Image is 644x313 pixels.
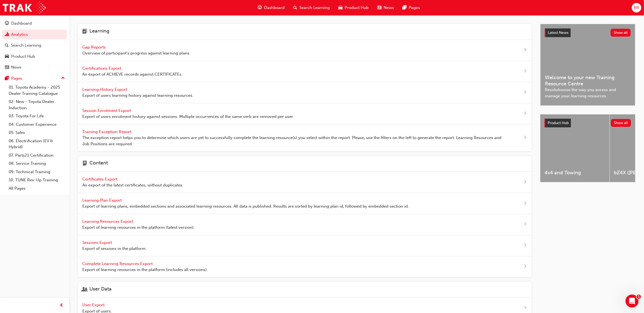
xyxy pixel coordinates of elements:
span: next-icon [523,200,527,207]
span: next-icon [523,110,527,117]
a: 05. Sales [7,128,67,137]
a: Certificates Export An export of the latest certificates, without duplicates.next-icon [78,172,532,193]
a: car-iconProduct Hub [334,2,373,13]
div: Dashboard [11,20,32,27]
span: guage-icon [258,4,262,11]
a: 10. TUNE Rev-Up Training [7,176,67,184]
a: news-iconNews [373,2,398,13]
span: Overview of participant's progress against learning plans. [82,50,190,56]
a: Learning Resources Export Export of learning resources in the platform (latest version).next-icon [78,214,532,235]
span: Certifications Export [82,66,122,71]
a: Gap Reports Overview of participant's progress against learning plans.next-icon [78,40,532,61]
span: up-icon [61,75,65,82]
a: Product HubShow all [545,119,631,127]
a: search-iconSearch Learning [289,2,334,13]
span: RR [634,5,639,11]
span: Product Hub [345,5,369,11]
span: next-icon [523,221,527,228]
div: Search Learning [11,42,41,49]
button: Pages [2,73,67,83]
a: 04. Customer Experience [7,120,67,129]
span: Sessions Export [82,240,113,245]
span: Certificates Export [82,177,118,182]
span: Complete Learning Resources Export [82,261,154,266]
span: Revolutionise the way you access and manage your learning resources. [545,87,631,99]
span: An export of the latest certificates, without duplicates. [82,182,183,188]
span: guage-icon [5,21,9,26]
a: pages-iconPages [398,2,424,13]
span: Export of sessions in the platform. [82,246,147,252]
button: Show all [611,29,631,37]
span: next-icon [523,89,527,96]
a: 07. Parts21 Certification [7,151,67,160]
span: search-icon [5,43,9,48]
span: car-icon [338,4,343,11]
span: Product Hub [548,121,569,125]
a: guage-iconDashboard [253,2,289,13]
button: RR [632,3,641,12]
span: next-icon [523,242,527,249]
a: Latest NewsShow allWelcome to your new Training Resource CentreRevolutionise the way you access a... [540,24,635,106]
span: next-icon [523,47,527,54]
span: Dashboard [264,5,285,11]
a: Latest NewsShow all [545,28,631,37]
a: Learning Plan Export Export of learning plans, embedded sections and associated learning resource... [78,193,532,214]
a: Training Exception Report The exception report helps you to determine which users are yet to succ... [78,124,532,152]
a: Product Hub [2,51,67,62]
span: News [384,5,394,11]
span: The exception report helps you to determine which users are yet to successfully complete the lear... [82,135,506,147]
img: Trak [3,2,46,14]
a: Session Enrolment Export Export of users enrolment history against sessions. Multiple occurrences... [78,103,532,124]
a: Complete Learning Resources Export Export of learning resources in the platform (includes all ver... [78,256,532,277]
a: 4x4 and Towing [540,114,610,182]
a: 08. Service Training [7,159,67,168]
button: Show all [611,119,631,127]
a: Dashboard [2,18,67,28]
h4: User Data [89,286,112,293]
a: Sessions Export Export of sessions in the platform.next-icon [78,235,532,256]
a: 09. Technical Training [7,168,67,176]
h4: Content [89,160,108,167]
a: News [2,62,67,72]
span: User Export [82,302,106,307]
button: DashboardAnalyticsSearch LearningProduct HubNews [2,17,67,73]
span: next-icon [523,263,527,270]
span: next-icon [523,305,527,311]
span: Export of users enrolment history against sessions. Multiple occurrences of the same verb are rem... [82,114,294,120]
span: Export of learning resources in the platform (includes all versions). [82,267,208,273]
span: pages-icon [5,76,9,81]
a: 03. Toyota For Life [7,112,67,120]
span: Latest News [548,30,568,35]
span: learning-icon [82,28,87,35]
span: news-icon [377,4,381,11]
span: search-icon [293,4,297,11]
iframe: Intercom live chat [626,295,639,308]
a: 06. Electrification (EV & Hybrid) [7,137,67,151]
span: pages-icon [403,4,407,11]
span: Export of learning plans, embedded sections and associated learning resources. All data is publis... [82,203,409,209]
span: news-icon [5,65,9,70]
div: Pages [11,75,22,82]
span: next-icon [523,68,527,75]
span: Learning Plan Export [82,198,123,203]
span: An export of ACHIEVE records against CERTIFICATEs. [82,71,183,78]
a: Learning History Export Export of users learning history against learning resources.next-icon [78,82,532,103]
a: 01. Toyota Academy - 2025 Dealer Training Catalogue [7,83,67,98]
span: 1 [637,295,641,299]
a: All Pages [7,184,67,193]
span: Export of learning resources in the platform (latest version). [82,224,195,231]
a: Analytics [2,30,67,40]
span: page-icon [82,160,87,167]
span: chart-icon [5,32,9,37]
span: Gap Reports [82,45,107,50]
span: car-icon [5,54,9,59]
span: Learning History Export [82,87,128,92]
span: Training Exception Report [82,129,133,134]
h4: Learning [89,28,109,35]
span: Search Learning [299,5,330,11]
span: Session Enrolment Export [82,108,132,113]
span: Export of users learning history against learning resources. [82,92,193,99]
div: News [11,64,21,70]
